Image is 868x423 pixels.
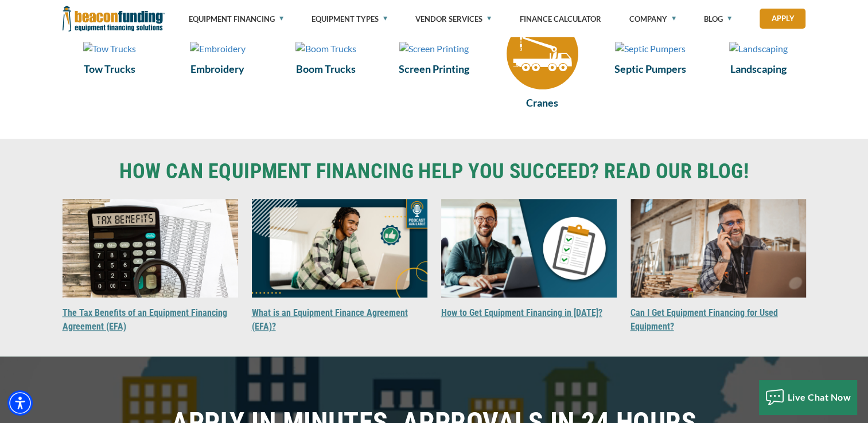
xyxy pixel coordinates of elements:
[603,61,698,76] a: Septic Pumpers
[441,307,602,318] a: How to Get Equipment Financing in [DATE]?
[711,41,806,56] a: Landscaping
[630,199,806,297] img: Can I Get Equipment Financing for Used Equipment?
[63,61,157,76] a: Tow Trucks
[63,307,227,332] a: The Tax Benefits of an Equipment Financing Agreement (EFA)
[387,61,481,76] a: Screen Printing
[7,390,33,416] div: Accessibility Menu
[615,42,686,56] img: Septic Pumpers
[279,41,373,56] a: Boom Trucks
[190,42,246,56] img: Embroidery
[729,42,788,56] img: Landscaping
[279,61,373,76] a: Boom Trucks
[170,41,265,56] a: Embroidery
[630,307,778,332] a: Can I Get Equipment Financing for Used Equipment?
[711,61,806,76] a: Landscaping
[495,41,590,89] a: Cranes
[495,95,590,110] a: Cranes
[387,41,481,56] a: Screen Printing
[63,199,238,297] img: The Tax Benefits of an Equipment Financing Agreement (EFA)
[63,162,806,182] a: HOW CAN EQUIPMENT FINANCING HELP YOU SUCCEED? READ OUR BLOG!
[170,61,265,76] a: Embroidery
[441,199,617,297] img: How to Get Equipment Financing in 2025?
[83,42,136,56] img: Tow Trucks
[63,41,157,56] a: Tow Trucks
[252,307,408,332] a: What is an Equipment Finance Agreement (EFA)?
[252,199,427,297] img: What is an Equipment Finance Agreement (EFA)?
[760,9,805,29] a: Apply
[788,391,851,402] span: Live Chat Now
[399,42,469,56] img: Screen Printing
[759,380,857,414] button: Live Chat Now
[295,42,356,56] img: Boom Trucks
[603,41,698,56] a: Septic Pumpers
[507,18,578,89] img: Cranes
